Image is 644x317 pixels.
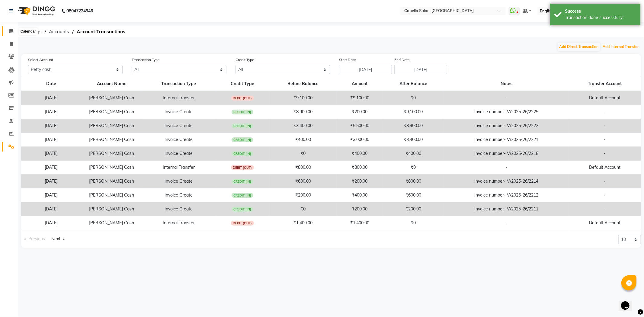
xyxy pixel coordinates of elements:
td: ₹400.00 [337,147,383,161]
td: ₹800.00 [337,161,383,175]
td: ₹400.00 [269,133,337,147]
td: ₹200.00 [337,175,383,188]
td: [PERSON_NAME] Cash [82,133,142,147]
td: [PERSON_NAME] Cash [82,202,142,216]
td: Invoice Create [142,119,216,133]
td: Invoice number- V/2025-26/2211 [444,202,569,216]
td: [DATE] [21,119,82,133]
label: Credit Type [235,57,254,62]
td: ₹3,400.00 [269,119,337,133]
td: [DATE] [21,175,82,188]
td: [PERSON_NAME] Cash [82,188,142,202]
span: CREDIT (IN) [232,137,253,142]
td: [DATE] [21,91,82,105]
td: Invoice number- V/2025-26/2218 [444,147,569,161]
label: End Date [394,57,410,62]
a: Next [48,235,68,243]
td: ₹1,400.00 [269,216,337,230]
span: Accounts [46,26,72,37]
td: [DATE] [21,105,82,119]
td: Invoice number- V/2025-26/2214 [444,175,569,188]
th: Credit Type [216,77,270,91]
div: Calendar [19,28,37,35]
td: ₹0 [269,202,337,216]
div: Success [565,8,636,14]
span: DEBIT (OUT) [231,96,254,101]
th: Transaction Type [142,77,216,91]
td: [DATE] [21,133,82,147]
label: Select Account [28,57,53,62]
td: ₹3,000.00 [337,133,383,147]
td: [DATE] [21,188,82,202]
td: Invoice number- V/2025-26/2221 [444,133,569,147]
td: Invoice Create [142,175,216,188]
td: - [569,188,641,202]
td: Internal Transfer [142,161,216,175]
td: ₹8,900.00 [269,105,337,119]
span: CREDIT (IN) [232,151,253,156]
div: Transaction done successfully! [565,14,636,21]
td: [DATE] [21,202,82,216]
td: [PERSON_NAME] Cash [82,161,142,175]
td: - [444,161,569,175]
td: ₹0 [383,216,444,230]
td: [DATE] [21,216,82,230]
span: CREDIT (IN) [232,110,253,114]
td: - [569,105,641,119]
td: ₹200.00 [383,202,444,216]
td: Internal Transfer [142,91,216,105]
td: ₹600.00 [269,175,337,188]
td: - [569,133,641,147]
td: Invoice Create [142,147,216,161]
td: [PERSON_NAME] Cash [82,119,142,133]
td: ₹800.00 [383,175,444,188]
td: Default Account [569,216,641,230]
span: CREDIT (IN) [232,123,253,128]
td: [PERSON_NAME] Cash [82,216,142,230]
td: ₹5,500.00 [337,119,383,133]
td: ₹200.00 [337,202,383,216]
nav: Pagination [21,235,327,243]
td: ₹600.00 [383,188,444,202]
td: ₹400.00 [337,188,383,202]
th: Date [21,77,82,91]
td: ₹9,100.00 [337,91,383,105]
img: logo [15,2,57,19]
td: [PERSON_NAME] Cash [82,147,142,161]
th: Account Name [82,77,142,91]
iframe: chat widget [619,293,638,311]
td: Invoice number- V/2025-26/2225 [444,105,569,119]
td: Invoice Create [142,202,216,216]
td: Invoice number- V/2025-26/2212 [444,188,569,202]
td: ₹0 [269,147,337,161]
input: Start Date [339,65,392,74]
td: - [444,91,569,105]
td: Default Account [569,91,641,105]
b: 08047224946 [66,2,93,19]
span: Account Transactions [74,26,128,37]
td: [DATE] [21,147,82,161]
td: [PERSON_NAME] Cash [82,91,142,105]
td: ₹200.00 [337,105,383,119]
button: Add Direct Transaction [558,43,600,51]
span: CREDIT (IN) [232,207,253,212]
th: Transfer Account [569,77,641,91]
td: [PERSON_NAME] Cash [82,105,142,119]
th: After Balance [383,77,444,91]
th: Before Balance [269,77,337,91]
td: ₹200.00 [269,188,337,202]
input: End Date [394,65,447,74]
button: Add Internal Transfer [601,43,640,51]
td: ₹400.00 [383,147,444,161]
span: DEBIT (OUT) [231,221,254,226]
td: [DATE] [21,161,82,175]
td: ₹9,100.00 [269,91,337,105]
td: Invoice Create [142,133,216,147]
span: Previous [28,236,45,242]
td: ₹0 [383,161,444,175]
td: [PERSON_NAME] Cash [82,175,142,188]
td: - [444,216,569,230]
td: ₹1,400.00 [337,216,383,230]
span: CREDIT (IN) [232,179,253,184]
td: ₹9,100.00 [383,105,444,119]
